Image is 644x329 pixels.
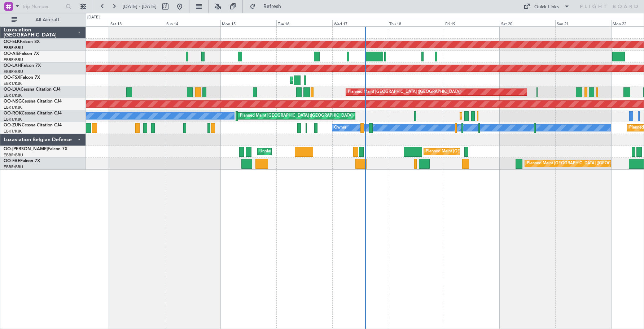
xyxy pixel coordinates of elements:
[4,105,22,110] a: EBKT/KJK
[259,146,395,157] div: Unplanned Maint [GEOGRAPHIC_DATA] ([GEOGRAPHIC_DATA] National)
[220,20,276,26] div: Mon 15
[4,52,39,56] a: OO-AIEFalcon 7X
[4,40,40,44] a: OO-ELKFalcon 8X
[4,99,62,104] a: OO-NSGCessna Citation CJ4
[4,117,22,122] a: EBKT/KJK
[4,64,41,68] a: OO-LAHFalcon 7X
[4,52,19,56] span: OO-AIE
[4,81,22,86] a: EBKT/KJK
[109,20,165,26] div: Sat 13
[4,123,62,127] a: OO-ZUNCessna Citation CJ4
[276,20,332,26] div: Tue 16
[4,164,23,170] a: EBBR/BRU
[426,146,556,157] div: Planned Maint [GEOGRAPHIC_DATA] ([GEOGRAPHIC_DATA] National)
[165,20,221,26] div: Sun 14
[520,1,573,12] button: Quick Links
[4,45,23,51] a: EBBR/BRU
[4,40,20,44] span: OO-ELK
[4,87,61,92] a: OO-LXACessna Citation CJ4
[4,75,20,80] span: OO-FSX
[8,14,78,26] button: All Aircraft
[240,111,354,121] div: Planned Maint [GEOGRAPHIC_DATA] ([GEOGRAPHIC_DATA])
[22,1,63,12] input: Trip Number
[4,75,40,80] a: OO-FSXFalcon 7X
[4,129,22,134] a: EBKT/KJK
[123,3,157,10] span: [DATE] - [DATE]
[4,57,23,62] a: EBBR/BRU
[4,69,23,74] a: EBBR/BRU
[4,111,62,116] a: OO-ROKCessna Citation CJ4
[4,99,22,104] span: OO-NSG
[4,147,48,151] span: OO-[PERSON_NAME]
[4,159,40,163] a: OO-FAEFalcon 7X
[87,14,100,21] div: [DATE]
[555,20,611,26] div: Sun 21
[332,20,388,26] div: Wed 17
[4,147,67,151] a: OO-[PERSON_NAME]Falcon 7X
[4,111,22,116] span: OO-ROK
[19,17,76,22] span: All Aircraft
[4,64,21,68] span: OO-LAH
[4,123,22,127] span: OO-ZUN
[4,93,22,98] a: EBKT/KJK
[246,1,290,12] button: Refresh
[292,75,371,86] div: AOG Maint Kortrijk-[GEOGRAPHIC_DATA]
[348,87,461,98] div: Planned Maint [GEOGRAPHIC_DATA] ([GEOGRAPHIC_DATA])
[444,20,500,26] div: Fri 19
[500,20,556,26] div: Sat 20
[334,122,346,133] div: Owner
[4,159,20,163] span: OO-FAE
[257,4,288,9] span: Refresh
[4,152,23,158] a: EBBR/BRU
[4,87,21,92] span: OO-LXA
[388,20,444,26] div: Thu 18
[534,4,559,11] div: Quick Links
